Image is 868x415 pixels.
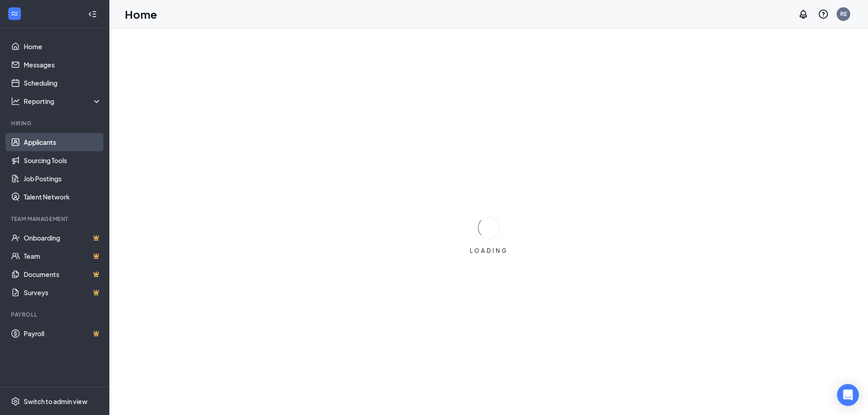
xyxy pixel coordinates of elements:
[10,9,19,18] svg: WorkstreamLogo
[24,56,102,74] a: Messages
[818,9,829,20] svg: QuestionInfo
[837,384,859,406] div: Open Intercom Messenger
[11,311,100,318] div: Payroll
[24,324,102,343] a: PayrollCrown
[24,74,102,92] a: Scheduling
[24,169,102,188] a: Job Postings
[24,37,102,56] a: Home
[88,10,97,19] svg: Collapse
[24,97,102,106] div: Reporting
[11,397,20,406] svg: Settings
[24,188,102,206] a: Talent Network
[24,133,102,151] a: Applicants
[11,215,100,223] div: Team Management
[24,283,102,302] a: SurveysCrown
[24,265,102,283] a: DocumentsCrown
[466,247,512,255] div: LOADING
[798,9,809,20] svg: Notifications
[24,247,102,265] a: TeamCrown
[11,119,100,127] div: Hiring
[24,397,87,406] div: Switch to admin view
[840,10,847,18] div: RE
[24,151,102,169] a: Sourcing Tools
[125,6,157,22] h1: Home
[11,97,20,106] svg: Analysis
[24,229,102,247] a: OnboardingCrown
